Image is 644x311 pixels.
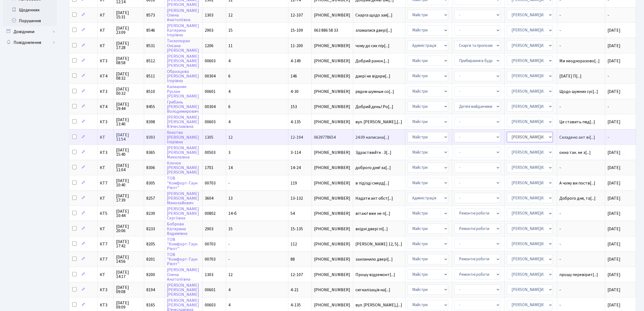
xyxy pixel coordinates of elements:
[228,256,230,262] span: -
[167,8,199,23] a: [PERSON_NAME]ОленаАнатоліївна
[167,69,199,84] a: Образцова[PERSON_NAME]Ігорівна
[116,255,142,264] span: [DATE] 14:56
[228,73,230,79] span: 6
[205,58,216,64] span: 00603
[146,287,155,293] span: 8194
[607,287,620,293] span: [DATE]
[607,89,620,95] span: [DATE]
[205,256,216,262] span: 00703
[116,239,142,248] span: [DATE] 17:42
[559,13,603,17] span: -
[559,89,598,95] span: Щодо шумних сус[...]
[607,119,620,125] span: [DATE]
[314,74,351,78] span: [PHONE_NUMBER]
[100,242,112,246] span: КТ7
[146,73,155,79] span: 8511
[100,227,112,231] span: КТ
[167,282,199,297] a: [PERSON_NAME][PERSON_NAME][PERSON_NAME]
[228,226,233,232] span: 15
[146,272,155,278] span: 8200
[116,133,142,141] span: [DATE] 11:54
[3,26,57,37] a: Довідники
[355,226,388,232] span: вхідні двері пі[...]
[607,58,620,64] span: [DATE]
[100,196,112,200] span: КТ
[607,272,620,278] span: [DATE]
[100,273,112,277] span: КТ
[205,302,216,308] span: 00603
[355,119,402,125] span: вул. [PERSON_NAME],[...]
[290,180,297,186] span: 119
[100,303,112,307] span: КТ3
[205,226,213,232] span: 2903
[146,226,155,232] span: 8233
[167,23,199,38] a: [PERSON_NAME]КатеринаІгорівна
[559,28,603,33] span: -
[167,267,199,282] a: [PERSON_NAME]ОленаАнатоліївна
[228,134,233,140] span: 12
[146,119,155,125] span: 8398
[355,89,394,95] span: рядом шумные со[...]
[355,287,390,293] span: сигналізація на[...]
[116,285,142,294] span: [DATE] 09:08
[559,227,603,231] span: -
[167,130,199,145] a: Хохотва[PERSON_NAME]Ігорівна
[167,38,199,53] a: ТосхопоранОксана[PERSON_NAME]
[355,241,402,247] span: [PERSON_NAME] 12, 5[...]
[228,287,230,293] span: 4
[146,165,155,171] span: 8306
[167,160,199,175] a: Клочок[PERSON_NAME][PERSON_NAME]
[314,273,351,277] span: [PHONE_NUMBER]
[314,13,351,17] span: [PHONE_NUMBER]
[228,43,233,49] span: 11
[607,226,620,232] span: [DATE]
[167,84,199,99] a: КалашникРуслан[PERSON_NAME]
[205,104,216,110] span: 00304
[116,41,142,50] span: [DATE] 17:28
[205,241,216,247] span: 00703
[146,89,155,95] span: 8510
[116,270,142,279] span: [DATE] 14:17
[314,28,351,33] span: 063 886 58 33
[355,12,392,18] span: Скарга щодо зая[...]
[228,272,233,278] span: 12
[607,104,609,110] span: -
[559,58,600,64] span: Ми неодноразово[...]
[290,302,301,308] span: 4-135
[607,210,620,216] span: [DATE]
[205,89,216,95] span: 00601
[100,257,112,261] span: КТ7
[290,165,301,171] span: 14-24
[607,73,609,79] span: -
[559,73,582,79] span: [DATE] П[...]
[290,89,299,95] span: 4-30
[607,12,609,18] span: -
[355,256,393,262] span: заклинило двері[...]
[559,211,603,216] span: -
[100,89,112,94] span: КТ3
[116,224,142,233] span: [DATE] 20:06
[607,302,620,308] span: [DATE]
[116,56,142,65] span: [DATE] 08:58
[228,104,230,110] span: 6
[228,89,230,95] span: 4
[559,242,603,246] span: -
[314,242,351,246] span: [PHONE_NUMBER]
[146,27,155,33] span: 8546
[100,211,112,216] span: КТ5
[607,150,620,155] span: [DATE]
[205,165,213,171] span: 1701
[116,301,142,309] span: [DATE] 09:09
[314,44,351,48] span: [PHONE_NUMBER]
[355,27,392,33] span: зламалися двері[...]
[355,73,390,79] span: даері не відкри[...]
[146,195,155,201] span: 8257
[228,210,237,216] span: 14-б
[355,210,390,216] span: вітаю! вже не п[...]
[205,180,216,186] span: 00703
[100,44,112,48] span: КТ
[290,119,301,125] span: 4-135
[116,72,142,80] span: [DATE] 08:32
[100,74,112,78] span: КТ4
[205,27,213,33] span: 2903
